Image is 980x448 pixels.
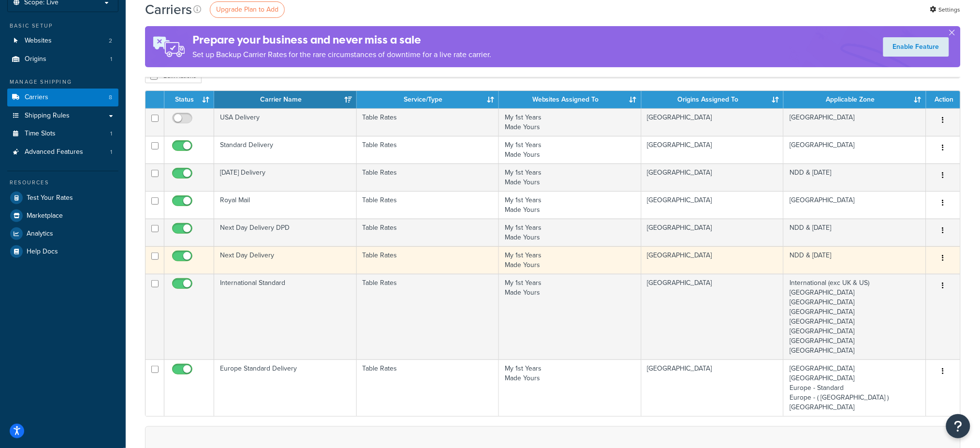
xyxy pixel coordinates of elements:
[7,22,118,30] div: Basic Setup
[883,37,949,57] a: Enable Feature
[25,130,56,138] span: Time Slots
[642,136,784,164] td: [GEOGRAPHIC_DATA]
[7,32,118,50] a: Websites 2
[192,48,491,61] p: Set up Backup Carrier Rates for the rare circumstances of downtime for a live rate carrier.
[784,359,926,416] td: [GEOGRAPHIC_DATA] [GEOGRAPHIC_DATA] Europe - Standard Europe - ( [GEOGRAPHIC_DATA] ) [GEOGRAPHIC_...
[357,274,499,359] td: Table Rates
[7,107,118,125] a: Shipping Rules
[110,55,112,63] span: 1
[7,50,118,68] li: Origins
[357,219,499,246] td: Table Rates
[110,130,112,138] span: 1
[357,108,499,136] td: Table Rates
[499,136,642,164] td: My 1st Years Made Yours
[499,91,642,108] th: Websites Assigned To: activate to sort column ascending
[784,136,926,164] td: [GEOGRAPHIC_DATA]
[214,191,357,219] td: Royal Mail
[25,93,48,102] span: Carriers
[642,359,784,416] td: [GEOGRAPHIC_DATA]
[7,89,118,106] li: Carriers
[7,143,118,161] a: Advanced Features 1
[214,274,357,359] td: International Standard
[109,93,112,102] span: 8
[145,26,192,67] img: ad-rules-rateshop-fe6ec290ccb7230408bd80ed9643f0289d75e0ffd9eb532fc0e269fcd187b520.png
[210,1,285,18] a: Upgrade Plan to Add
[214,219,357,246] td: Next Day Delivery DPD
[7,207,118,224] a: Marketplace
[357,191,499,219] td: Table Rates
[357,359,499,416] td: Table Rates
[642,91,784,108] th: Origins Assigned To: activate to sort column ascending
[214,359,357,416] td: Europe Standard Delivery
[27,230,53,238] span: Analytics
[27,212,63,220] span: Marketplace
[7,189,118,207] a: Test Your Rates
[214,108,357,136] td: USA Delivery
[7,32,118,50] li: Websites
[192,32,491,48] h4: Prepare your business and never miss a sale
[7,225,118,242] a: Analytics
[642,191,784,219] td: [GEOGRAPHIC_DATA]
[784,246,926,274] td: NDD & [DATE]
[784,108,926,136] td: [GEOGRAPHIC_DATA]
[357,246,499,274] td: Table Rates
[499,191,642,219] td: My 1st Years Made Yours
[499,246,642,274] td: My 1st Years Made Yours
[499,108,642,136] td: My 1st Years Made Yours
[642,108,784,136] td: [GEOGRAPHIC_DATA]
[164,91,214,108] th: Status: activate to sort column ascending
[214,164,357,191] td: [DATE] Delivery
[109,37,112,45] span: 2
[642,274,784,359] td: [GEOGRAPHIC_DATA]
[25,112,70,120] span: Shipping Rules
[784,274,926,359] td: International (exc UK & US) [GEOGRAPHIC_DATA] [GEOGRAPHIC_DATA] [GEOGRAPHIC_DATA] [GEOGRAPHIC_DAT...
[7,143,118,161] li: Advanced Features
[7,125,118,143] a: Time Slots 1
[642,246,784,274] td: [GEOGRAPHIC_DATA]
[7,50,118,68] a: Origins 1
[27,248,58,256] span: Help Docs
[25,37,52,45] span: Websites
[499,359,642,416] td: My 1st Years Made Yours
[642,164,784,191] td: [GEOGRAPHIC_DATA]
[214,246,357,274] td: Next Day Delivery
[784,164,926,191] td: NDD & [DATE]
[499,164,642,191] td: My 1st Years Made Yours
[357,136,499,164] td: Table Rates
[357,91,499,108] th: Service/Type: activate to sort column ascending
[930,3,961,16] a: Settings
[499,274,642,359] td: My 1st Years Made Yours
[25,55,46,63] span: Origins
[499,219,642,246] td: My 1st Years Made Yours
[7,179,118,187] div: Resources
[7,243,118,260] a: Help Docs
[946,414,970,438] button: Open Resource Center
[27,194,73,202] span: Test Your Rates
[214,91,357,108] th: Carrier Name: activate to sort column ascending
[642,219,784,246] td: [GEOGRAPHIC_DATA]
[110,148,112,156] span: 1
[357,164,499,191] td: Table Rates
[7,125,118,143] li: Time Slots
[7,89,118,106] a: Carriers 8
[7,78,118,86] div: Manage Shipping
[214,136,357,164] td: Standard Delivery
[926,91,960,108] th: Action
[25,148,83,156] span: Advanced Features
[216,4,278,15] span: Upgrade Plan to Add
[784,219,926,246] td: NDD & [DATE]
[784,91,926,108] th: Applicable Zone: activate to sort column ascending
[784,191,926,219] td: [GEOGRAPHIC_DATA]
